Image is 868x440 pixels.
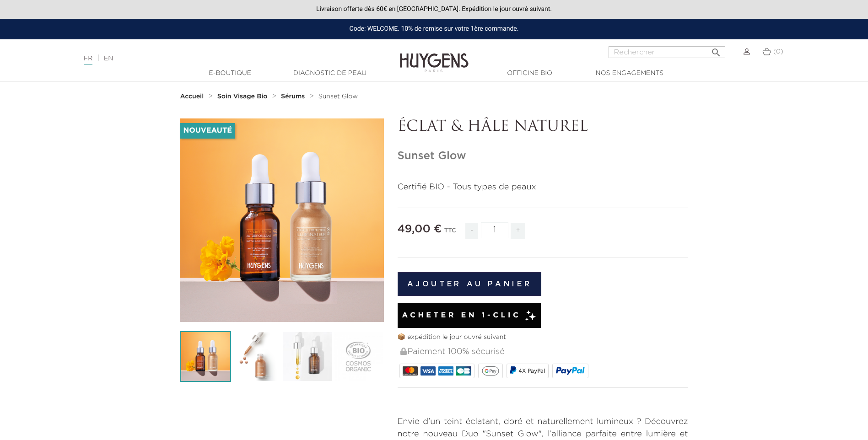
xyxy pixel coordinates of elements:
span: (0) [773,48,783,55]
a: Accueil [180,93,206,100]
img: Huygens [400,38,469,74]
button: Ajouter au panier [398,272,542,296]
span: 4X PayPal [518,368,545,374]
a: EN [104,55,113,62]
a: E-Boutique [184,69,276,78]
a: Diagnostic de peau [284,69,376,78]
img: google_pay [482,366,499,376]
img: AMEX [438,366,453,376]
a: Officine Bio [484,69,576,78]
div: Paiement 100% sécurisé [399,342,688,362]
span: 49,00 € [398,224,442,235]
div: TTC [444,221,456,246]
img: MASTERCARD [403,366,418,376]
button:  [708,43,724,56]
a: Soin Visage Bio [217,93,270,100]
a: Nos engagements [584,69,675,78]
span: - [465,223,478,239]
img: Sunset glow- un teint éclatant [180,331,231,382]
img: Paiement 100% sécurisé [400,348,407,355]
strong: Accueil [180,93,204,100]
img: VISA [421,366,436,376]
input: Quantité [481,222,508,238]
a: Sunset Glow [318,93,358,100]
input: Rechercher [609,46,725,58]
p: 📦 expédition le jour ouvré suivant [398,333,688,342]
h1: Sunset Glow [398,150,688,163]
a: Sérums [281,93,307,100]
img: CB_NATIONALE [456,366,471,376]
strong: Soin Visage Bio [217,93,268,100]
li: Nouveauté [180,123,235,139]
strong: Sérums [281,93,305,100]
a: FR [84,55,92,65]
div: | [79,53,355,64]
p: Certifié BIO - Tous types de peaux [398,181,688,193]
p: ÉCLAT & HÂLE NATUREL [398,118,688,136]
i:  [711,44,722,55]
span: + [511,223,525,239]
